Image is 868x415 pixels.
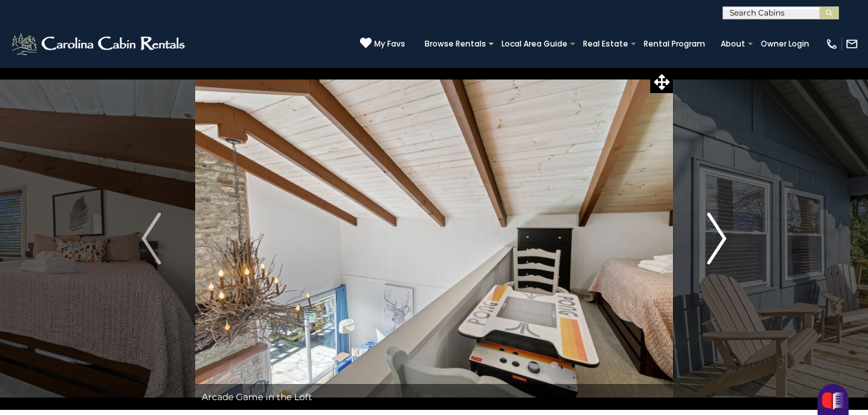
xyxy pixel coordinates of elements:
[577,35,635,53] a: Real Estate
[107,67,195,410] button: Previous
[637,35,712,53] a: Rental Program
[142,213,161,264] img: arrow
[374,38,405,50] span: My Favs
[754,35,816,53] a: Owner Login
[707,213,726,264] img: arrow
[360,37,405,50] a: My Favs
[714,35,752,53] a: About
[195,384,673,410] div: Arcade Game in the Loft
[673,67,761,410] button: Next
[825,37,838,50] img: phone-regular-white.png
[10,31,189,57] img: White-1-2.png
[418,35,492,53] a: Browse Rentals
[495,35,574,53] a: Local Area Guide
[845,37,858,50] img: mail-regular-white.png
